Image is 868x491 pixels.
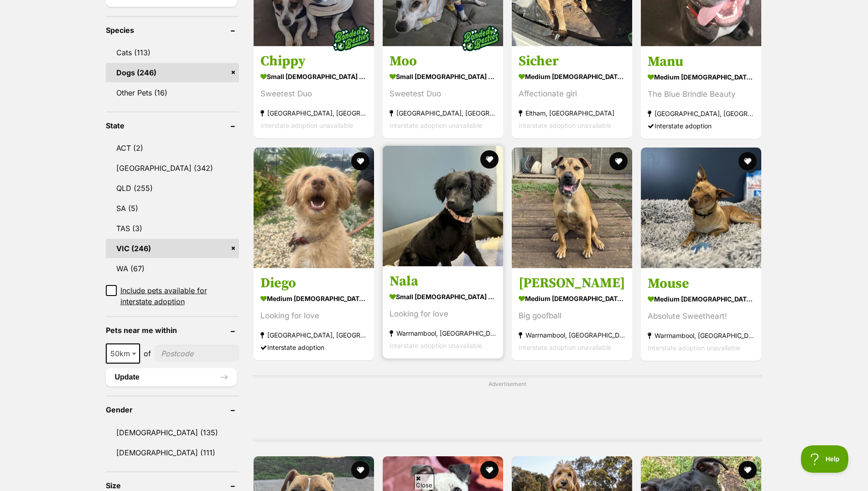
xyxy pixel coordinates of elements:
[383,46,503,139] a: Moo small [DEMOGRAPHIC_DATA] Dog Sweetest Duo [GEOGRAPHIC_DATA], [GEOGRAPHIC_DATA] Interstate ado...
[106,63,239,82] a: Dogs (246)
[609,152,628,170] button: favourite
[648,53,754,70] h3: Manu
[519,53,625,70] h3: Sicher
[106,138,239,158] a: ACT (2)
[106,406,239,414] header: Gender
[641,148,761,268] img: Mouse - Australian Kelpie Dog
[512,148,632,268] img: Roger - Staffordshire Bull Terrier Dog
[106,26,239,34] header: Species
[648,343,740,351] span: Interstate adoption unavailable
[648,275,754,292] h3: Mouse
[106,259,239,278] a: WA (67)
[648,70,754,84] strong: medium [DEMOGRAPHIC_DATA] Dog
[390,122,482,130] span: Interstate adoption unavailable
[390,53,496,70] h3: Moo
[260,275,367,292] h3: Diego
[648,310,754,322] div: Absolute Sweetheart!
[519,343,611,351] span: Interstate adoption unavailable
[648,120,754,132] div: Interstate adoption
[390,107,496,120] strong: [GEOGRAPHIC_DATA], [GEOGRAPHIC_DATA]
[519,275,625,292] h3: [PERSON_NAME]
[519,70,625,84] strong: medium [DEMOGRAPHIC_DATA] Dog
[739,152,757,170] button: favourite
[648,292,754,305] strong: medium [DEMOGRAPHIC_DATA] Dog
[106,443,239,462] a: [DEMOGRAPHIC_DATA] (111)
[519,329,625,341] strong: Warrnambool, [GEOGRAPHIC_DATA]
[351,461,369,479] button: favourite
[253,375,762,442] div: Advertisement
[106,285,239,307] a: Include pets available for interstate adoption
[254,148,374,268] img: Diego - Cavoodle Dog
[457,16,503,62] img: bonded besties
[480,150,499,169] button: favourite
[260,310,367,322] div: Looking for love
[648,329,754,341] strong: Warrnambool, [GEOGRAPHIC_DATA]
[390,290,496,303] strong: small [DEMOGRAPHIC_DATA] Dog
[351,152,369,170] button: favourite
[260,341,367,354] div: Interstate adoption
[120,285,239,307] span: Include pets available for interstate adoption
[106,326,239,334] header: Pets near me within
[390,273,496,290] h3: Nala
[106,423,239,442] a: [DEMOGRAPHIC_DATA] (135)
[106,83,239,102] a: Other Pets (16)
[390,70,496,84] strong: small [DEMOGRAPHIC_DATA] Dog
[512,268,632,360] a: [PERSON_NAME] medium [DEMOGRAPHIC_DATA] Dog Big goofball Warrnambool, [GEOGRAPHIC_DATA] Interstat...
[260,122,353,130] span: Interstate adoption unavailable
[390,308,496,320] div: Looking for love
[106,219,239,238] a: TAS (3)
[106,121,239,130] header: State
[519,88,625,100] div: Affectionate girl
[383,146,503,266] img: Nala - Poodle (Toy) Dog
[648,107,754,120] strong: [GEOGRAPHIC_DATA], [GEOGRAPHIC_DATA]
[519,310,625,322] div: Big goofball
[106,368,237,386] button: Update
[641,268,761,360] a: Mouse medium [DEMOGRAPHIC_DATA] Dog Absolute Sweetheart! Warrnambool, [GEOGRAPHIC_DATA] Interstat...
[519,292,625,305] strong: medium [DEMOGRAPHIC_DATA] Dog
[254,46,374,139] a: Chippy small [DEMOGRAPHIC_DATA] Dog Sweetest Duo [GEOGRAPHIC_DATA], [GEOGRAPHIC_DATA] Interstate ...
[480,461,499,479] button: favourite
[106,343,140,364] span: 50km
[383,266,503,359] a: Nala small [DEMOGRAPHIC_DATA] Dog Looking for love Warrnambool, [GEOGRAPHIC_DATA] Interstate adop...
[144,348,151,359] span: of
[519,107,625,120] strong: Eltham, [GEOGRAPHIC_DATA]
[106,239,239,258] a: VIC (246)
[106,481,239,490] header: Size
[260,70,367,84] strong: small [DEMOGRAPHIC_DATA] Dog
[106,43,239,62] a: Cats (113)
[512,46,632,139] a: Sicher medium [DEMOGRAPHIC_DATA] Dog Affectionate girl Eltham, [GEOGRAPHIC_DATA] Interstate adopt...
[414,474,434,490] span: Close
[648,88,754,100] div: The Blue Brindle Beauty
[260,88,367,100] div: Sweetest Duo
[801,445,850,473] iframe: Help Scout Beacon - Open
[260,292,367,305] strong: medium [DEMOGRAPHIC_DATA] Dog
[739,461,757,479] button: favourite
[106,179,239,198] a: QLD (255)
[254,268,374,360] a: Diego medium [DEMOGRAPHIC_DATA] Dog Looking for love [GEOGRAPHIC_DATA], [GEOGRAPHIC_DATA] Interst...
[260,53,367,70] h3: Chippy
[260,329,367,341] strong: [GEOGRAPHIC_DATA], [GEOGRAPHIC_DATA]
[390,342,482,349] span: Interstate adoption unavailable
[107,347,139,360] span: 50km
[641,46,761,139] a: Manu medium [DEMOGRAPHIC_DATA] Dog The Blue Brindle Beauty [GEOGRAPHIC_DATA], [GEOGRAPHIC_DATA] I...
[260,107,367,120] strong: [GEOGRAPHIC_DATA], [GEOGRAPHIC_DATA]
[328,16,374,62] img: bonded besties
[390,88,496,100] div: Sweetest Duo
[519,122,611,130] span: Interstate adoption unavailable
[390,327,496,339] strong: Warrnambool, [GEOGRAPHIC_DATA]
[106,199,239,218] a: SA (5)
[155,345,239,362] input: postcode
[106,158,239,178] a: [GEOGRAPHIC_DATA] (342)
